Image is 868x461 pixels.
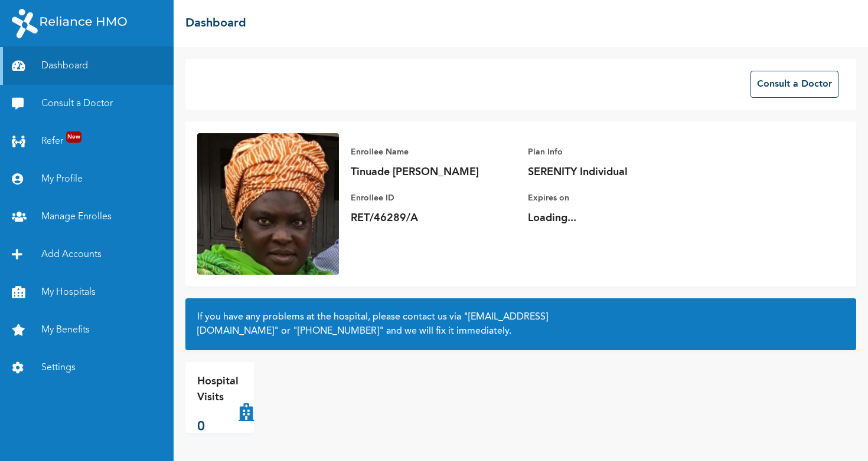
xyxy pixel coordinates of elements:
p: Hospital Visits [197,374,239,406]
p: Plan Info [528,145,693,159]
p: Loading... [528,211,693,225]
p: 0 [197,417,239,437]
span: New [66,131,81,143]
h2: If you have any problems at the hospital, please contact us via or and we will fix it immediately. [197,310,844,338]
a: "[PHONE_NUMBER]" [293,327,384,336]
button: Consult a Doctor [750,71,838,98]
p: Expires on [528,191,693,205]
p: RET/46289/A [351,211,516,225]
p: Enrollee Name [351,145,516,159]
img: RelianceHMO's Logo [12,9,127,38]
p: Enrollee ID [351,191,516,205]
p: SERENITY Individual [528,165,693,179]
img: Enrollee [197,133,339,275]
h2: Dashboard [185,15,246,32]
p: Tinuade [PERSON_NAME] [351,165,516,179]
